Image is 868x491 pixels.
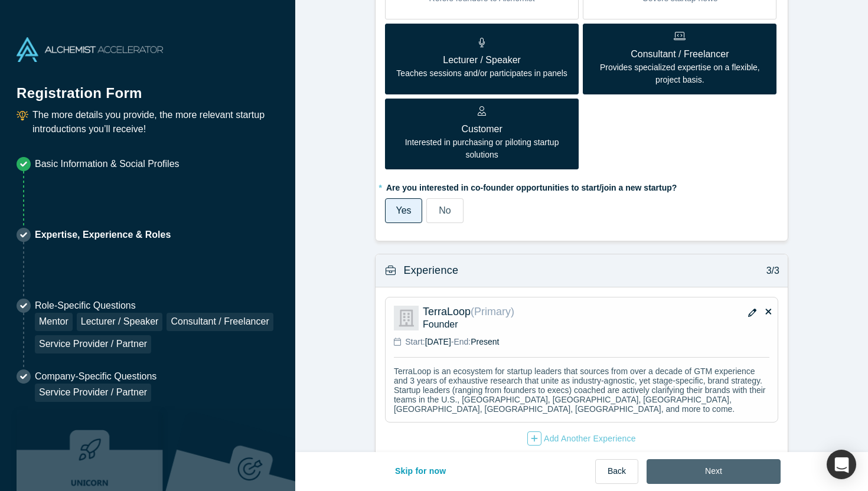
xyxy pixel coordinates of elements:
p: TerraLoop is an ecosystem for startup leaders that sources from over a decade of GTM experience a... [394,366,769,414]
span: Present [471,337,499,346]
p: Expertise, Experience & Roles [35,228,171,242]
p: Customer [394,122,570,136]
button: Next [647,459,781,484]
p: TerraLoop [423,306,683,318]
img: Alchemist Accelerator Logo [17,37,163,62]
p: Role-Specific Questions [35,299,279,313]
p: Founder [423,318,769,330]
span: End: [453,337,471,346]
div: Mentor [35,313,73,331]
p: Basic Information & Social Profiles [35,157,180,171]
button: Back [595,459,638,484]
p: 3/3 [760,264,779,278]
span: No [439,205,451,215]
span: Start: [405,337,425,346]
div: Service Provider / Partner [35,335,151,353]
p: Provides specialized expertise on a flexible, project basis. [592,61,768,86]
h3: Experience [403,263,458,279]
p: The more details you provide, the more relevant startup introductions you’ll receive! [32,108,279,136]
div: Lecturer / Speaker [77,313,163,331]
span: (Primary) [471,306,514,317]
div: Service Provider / Partner [35,384,151,402]
span: Yes [396,205,411,215]
p: Company-Specific Questions [35,369,156,384]
button: Add Another Experience [527,431,637,446]
p: Interested in purchasing or piloting startup solutions [394,136,570,161]
div: Consultant / Freelancer [167,313,273,331]
label: Are you interested in co-founder opportunities to start/join a new startup? [385,178,778,194]
p: - [405,336,499,348]
span: [DATE] [425,337,451,346]
p: Consultant / Freelancer [592,47,768,61]
p: Teaches sessions and/or participates in panels [396,67,567,80]
p: Lecturer / Speaker [396,53,567,67]
h1: Registration Form [17,70,279,104]
img: TerraLoop logo [394,306,419,330]
button: Skip for now [383,459,459,484]
div: Add Another Experience [527,431,636,446]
